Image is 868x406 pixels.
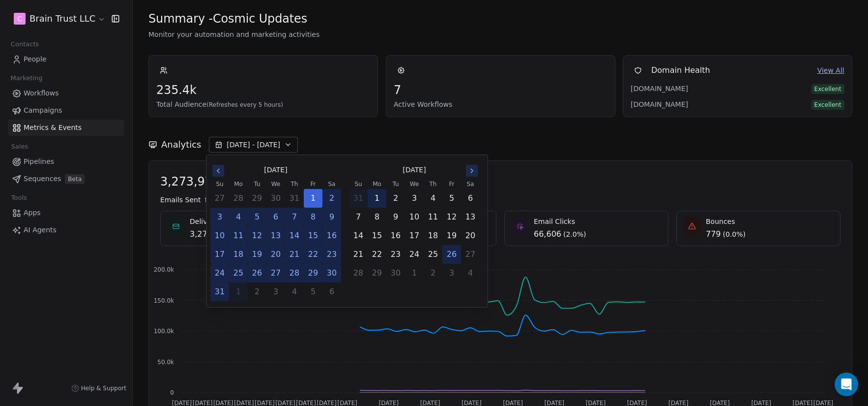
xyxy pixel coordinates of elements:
button: Saturday, September 20th, 2025 [462,227,479,245]
span: Analytics [161,138,201,151]
span: from [DATE] to [DATE] (EST). [204,195,303,205]
a: Apps [8,205,124,221]
button: Thursday, August 28th, 2025, selected [286,264,303,282]
button: Wednesday, September 10th, 2025 [405,208,423,226]
button: Wednesday, September 17th, 2025 [405,227,423,245]
span: People [24,54,47,64]
button: Sunday, August 31st, 2025, selected [211,283,229,301]
button: Go to the Previous Month [212,165,224,177]
span: Emails Sent [160,195,201,205]
span: Excellent [811,100,844,110]
th: Monday [229,179,248,189]
button: Thursday, September 4th, 2025 [424,189,442,207]
button: Saturday, September 6th, 2025 [323,283,341,301]
a: AI Agents [8,222,124,238]
button: Thursday, September 4th, 2025 [286,283,303,301]
th: Friday [304,179,322,189]
span: Delivered [190,217,257,226]
button: Saturday, August 2nd, 2025, selected [323,189,341,207]
button: Sunday, July 27th, 2025 [211,189,229,207]
span: Tools [7,190,31,205]
button: Sunday, August 3rd, 2025, selected [211,208,229,226]
button: Monday, August 18th, 2025, selected [230,246,247,263]
button: Monday, August 11th, 2025, selected [230,227,247,245]
button: Monday, August 4th, 2025, selected [230,208,247,226]
span: Marketing [6,71,47,86]
span: Campaigns [24,105,62,116]
button: Sunday, September 7th, 2025 [349,208,367,226]
button: Sunday, August 24th, 2025, selected [211,264,229,282]
button: Saturday, September 6th, 2025 [462,189,479,207]
span: [DATE] [264,165,287,175]
button: Friday, August 22nd, 2025, selected [304,246,322,263]
a: Help & Support [71,384,126,392]
tspan: 100.0k [154,328,174,335]
th: Tuesday [386,179,405,189]
button: Friday, August 15th, 2025, selected [304,227,322,245]
button: Monday, August 25th, 2025, selected [230,264,247,282]
button: Wednesday, August 20th, 2025, selected [267,246,285,263]
button: Saturday, August 23rd, 2025, selected [323,246,341,263]
button: Wednesday, September 3rd, 2025 [405,189,423,207]
button: Monday, September 15th, 2025 [368,227,386,245]
button: Thursday, October 2nd, 2025 [424,264,442,282]
th: Saturday [461,179,480,189]
button: Tuesday, August 26th, 2025, selected [248,264,266,282]
button: Saturday, August 9th, 2025, selected [323,208,341,226]
span: Workflows [24,88,59,98]
span: 7 [394,83,608,97]
a: Campaigns [8,102,124,119]
button: Tuesday, August 12th, 2025, selected [248,227,266,245]
tspan: 0 [170,389,174,396]
span: Help & Support [81,384,126,392]
span: 66,606 [534,228,561,240]
span: Metrics & Events [24,123,82,133]
div: Open Intercom Messenger [835,373,858,396]
th: Monday [368,179,386,189]
button: Go to the Next Month [466,165,478,177]
button: Sunday, August 31st, 2025, selected [349,189,367,207]
button: Sunday, August 10th, 2025, selected [211,227,229,245]
span: 3,273,192 [190,228,230,240]
button: Wednesday, August 6th, 2025, selected [267,208,285,226]
button: Saturday, October 4th, 2025 [462,264,479,282]
a: People [8,51,124,67]
button: Friday, August 1st, 2025, selected [304,189,322,207]
button: Sunday, September 21st, 2025 [349,246,367,263]
button: Thursday, July 31st, 2025 [286,189,303,207]
th: Wednesday [266,179,285,189]
span: Email Clicks [534,217,586,226]
span: (Refreshes every 5 hours) [206,101,283,108]
span: Sequences [24,174,61,184]
th: Saturday [322,179,341,189]
span: Excellent [811,84,844,94]
table: September 2025 [349,179,480,282]
button: Saturday, September 13th, 2025 [462,208,479,226]
button: Monday, September 22nd, 2025 [368,246,386,263]
button: Wednesday, August 13th, 2025, selected [267,227,285,245]
span: Active Workflows [394,99,608,109]
button: Thursday, September 11th, 2025 [424,208,442,226]
tspan: 50.0k [157,359,174,366]
span: Pipelines [24,156,54,167]
button: Friday, September 5th, 2025 [304,283,322,301]
th: Thursday [424,179,442,189]
th: Tuesday [248,179,266,189]
button: Wednesday, July 30th, 2025 [267,189,285,207]
span: Contacts [6,37,43,52]
button: Tuesday, August 19th, 2025, selected [248,246,266,263]
th: Wednesday [405,179,424,189]
table: August 2025 [210,179,341,301]
button: Monday, September 1st, 2025, selected [230,283,247,301]
button: Monday, September 1st, 2025, selected [368,189,386,207]
button: Monday, September 29th, 2025 [368,264,386,282]
button: Tuesday, September 16th, 2025 [387,227,405,245]
span: [DATE] [403,165,426,175]
th: Sunday [349,179,368,189]
span: ( 0.0% ) [723,229,746,239]
button: [DATE] - [DATE] [209,137,298,153]
button: Monday, September 8th, 2025 [368,208,386,226]
button: Friday, September 12th, 2025 [443,208,461,226]
tspan: 200.0k [154,266,174,273]
button: Saturday, August 16th, 2025, selected [323,227,341,245]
